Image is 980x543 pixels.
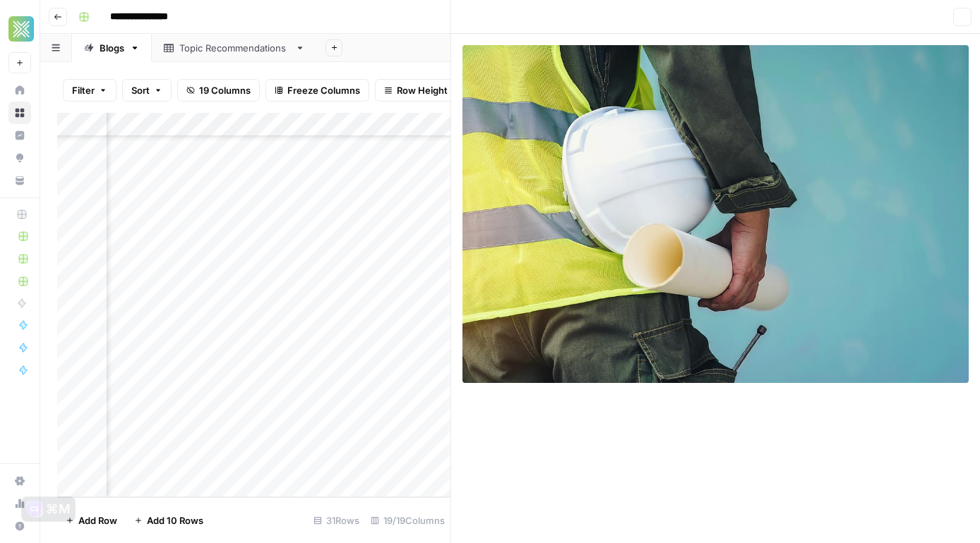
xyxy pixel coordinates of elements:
div: ⌘M [46,502,71,516]
button: Row Height [375,79,457,102]
button: Filter [63,79,116,102]
span: Filter [72,83,95,97]
div: 31 Rows [308,509,365,532]
span: Sort [131,83,150,97]
span: Freeze Columns [287,83,360,97]
button: 19 Columns [177,79,260,102]
a: Home [8,79,31,102]
button: Add Row [57,509,126,532]
button: Freeze Columns [265,79,369,102]
a: Topic Recommendations [152,34,317,62]
a: Browse [8,102,31,124]
div: Blogs [100,41,124,55]
div: Topic Recommendations [179,41,289,55]
a: Your Data [8,169,31,192]
span: Row Height [397,83,448,97]
button: Add 10 Rows [126,509,212,532]
span: Add Row [78,513,117,527]
img: Row/Cell [462,45,969,383]
span: 19 Columns [199,83,251,97]
img: Xponent21 Logo [8,16,34,42]
a: Opportunities [8,147,31,169]
button: Help + Support [8,515,31,537]
button: Sort [122,79,172,102]
a: Insights [8,124,31,147]
div: 19/19 Columns [365,509,450,532]
button: Workspace: Xponent21 [8,11,31,47]
a: Usage [8,492,31,515]
a: Settings [8,470,31,492]
a: Blogs [72,34,152,62]
span: Add 10 Rows [147,513,203,527]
